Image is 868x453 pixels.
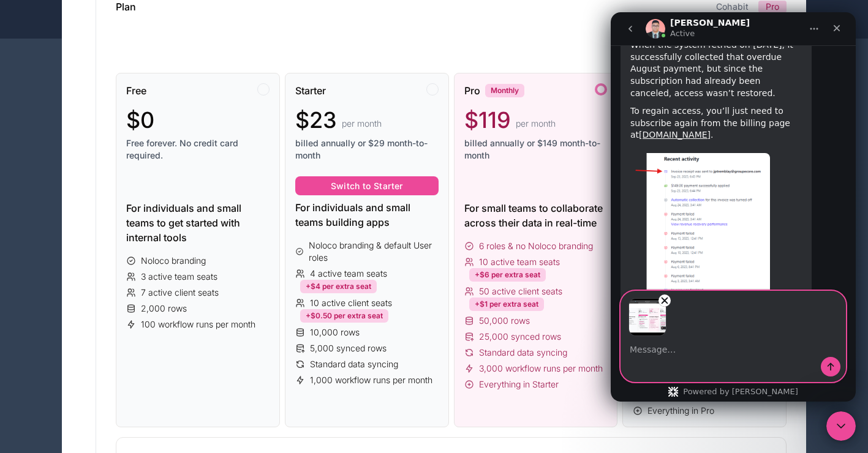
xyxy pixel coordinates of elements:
[20,93,191,141] div: To regain access, you’ll just need to subscribe again from the billing page at . ​
[464,108,511,132] span: $119
[479,362,603,375] span: 3,000 workflow runs per month
[611,12,856,402] iframe: Intercom live chat
[126,83,146,98] span: Free
[479,378,559,391] span: Everything in Starter
[295,200,439,230] div: For individuals and small teams building apps
[479,346,567,359] span: Standard data syncing
[310,297,392,309] span: 10 active client seats
[10,324,235,345] textarea: Message…
[310,358,398,370] span: Standard data syncing
[310,326,360,339] span: 10,000 rows
[309,239,438,264] span: Noloco branding & default User roles
[141,318,255,331] span: 100 workflow runs per month
[310,268,387,280] span: 4 active team seats
[464,83,480,98] span: Pro
[342,118,382,130] span: per month
[141,302,187,315] span: 2,000 rows
[647,405,714,417] span: Everything in Pro
[300,309,388,323] div: +$0.50 per extra seat
[126,137,270,162] span: Free forever. No credit card required.
[10,279,235,324] div: Image previews
[716,1,749,12] a: Cohabit
[464,137,608,162] span: billed annually or $149 month-to-month
[485,84,524,97] div: Monthly
[464,201,608,230] div: For small teams to collaborate across their data in real-time
[126,108,154,132] span: $0
[826,411,856,441] iframe: Intercom live chat
[141,271,217,283] span: 3 active team seats
[479,285,562,298] span: 50 active client seats
[479,315,530,327] span: 50,000 rows
[469,298,544,311] div: +$1 per extra seat
[516,118,556,130] span: per month
[469,268,546,282] div: +$6 per extra seat
[28,118,100,127] a: [DOMAIN_NAME]
[141,286,219,299] span: 7 active client seats
[300,280,377,293] div: +$4 per extra seat
[479,256,560,268] span: 10 active team seats
[210,345,230,364] button: Send a message…
[479,240,593,252] span: 6 roles & no Noloco branding
[141,255,206,267] span: Noloco branding
[126,201,270,245] div: For individuals and small teams to get started with internal tools
[295,176,439,196] button: Switch to Starter
[18,286,56,324] img: Image preview 1 of 1
[295,108,337,132] span: $23
[310,342,387,354] span: 5,000 synced rows
[295,137,439,162] span: billed annually or $29 month-to-month
[479,331,561,343] span: 25,000 synced rows
[295,83,326,98] span: Starter
[310,374,432,386] span: 1,000 workflow runs per month
[48,282,60,294] button: Remove image 1
[766,1,779,13] span: Pro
